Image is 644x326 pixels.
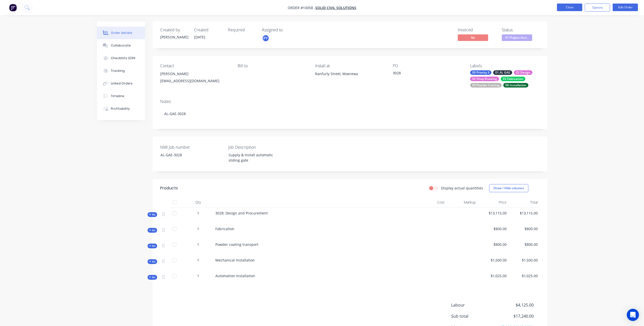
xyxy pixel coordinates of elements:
[262,34,269,42] button: PY
[97,52,145,64] button: Checklists 0/46
[480,257,507,263] span: $1,500.00
[451,302,496,308] span: Labour
[97,39,145,52] button: Collaborate
[197,242,199,247] span: 1
[160,28,188,32] div: Created by
[478,197,509,207] div: Price
[470,83,502,88] div: 05 Powder Coating
[97,64,145,77] button: Tracking
[509,197,540,207] div: Total
[393,70,456,77] div: 3028
[416,197,447,207] div: Cost
[613,4,638,11] button: Edit Order
[315,70,384,77] div: Ranfurly Street, Moerewa
[496,313,533,319] span: $17,240.00
[502,34,532,41] span: 01 Project Assi...
[149,275,156,279] span: Kit
[148,244,157,248] div: Kit
[315,5,356,10] a: Solid Civil Solutions
[315,70,384,86] div: Ranfurly Street, Moerewa
[514,70,532,75] div: 02 Design
[228,144,292,150] label: Job Description
[148,275,157,280] div: Kit
[215,226,234,231] span: Fabrication
[111,94,124,98] div: Timeline
[183,197,213,207] div: Qty
[447,197,478,207] div: Markup
[160,70,230,86] div: [PERSON_NAME][EMAIL_ADDRESS][DOMAIN_NAME]
[511,257,538,263] span: $1,500.00
[458,34,488,41] span: No
[470,70,491,75] div: 00 Priority 3
[511,226,538,231] span: $800.00
[458,28,496,32] div: Invoiced
[160,185,178,191] div: Products
[197,226,199,231] span: 1
[470,77,499,81] div: 02 Shop Drawing
[557,4,582,11] button: Close
[224,151,288,164] div: Supply & Install automatic sliding gate
[393,63,462,68] div: PO
[149,228,156,232] span: Kit
[511,210,538,216] span: $13,115.00
[111,81,133,86] div: Linked Orders
[194,28,222,32] div: Created
[97,90,145,102] button: Timeline
[156,151,220,159] div: AL-GAE-3028
[262,28,313,32] div: Assigned to
[480,242,507,247] span: $800.00
[160,77,230,84] div: [EMAIL_ADDRESS][DOMAIN_NAME]
[238,63,307,68] div: Bill to
[148,259,157,264] div: Kit
[315,63,384,68] div: Install at
[148,212,157,217] div: Kit
[148,228,157,233] div: Kit
[585,4,610,12] button: Options
[451,313,496,319] span: Sub total
[111,43,131,48] div: Collaborate
[215,258,255,263] span: Mechanical Installation
[489,184,528,192] button: Show / Hide columns
[511,273,538,278] span: $1,025.00
[111,31,132,35] div: Order details
[97,27,145,39] button: Order details
[502,34,532,42] button: 01 Project Assi...
[111,56,135,60] div: Checklists 0/46
[480,226,507,231] span: $800.00
[97,102,145,115] button: Profitability
[194,35,205,39] span: [DATE]
[197,273,199,278] span: 1
[493,70,512,75] div: 01 AL GAE
[160,63,230,68] div: Contact
[501,77,525,81] div: 03 Fabrication
[496,302,533,308] span: $4,125.00
[111,106,130,111] div: Profitability
[111,69,125,73] div: Tracking
[470,63,539,68] div: Labels
[160,106,540,121] div: AL-GAE-3028
[149,244,156,248] span: Kit
[197,257,199,263] span: 1
[97,77,145,90] button: Linked Orders
[480,210,507,216] span: $13,115.00
[511,242,538,247] span: $800.00
[503,83,528,88] div: 06 Installation
[149,213,156,216] span: Kit
[228,28,256,32] div: Required
[9,4,17,11] img: Factory
[160,144,223,150] label: NMI Job number
[160,99,540,104] div: Notes
[480,273,507,278] span: $1,025.00
[160,70,230,77] div: [PERSON_NAME]
[149,260,156,264] span: Kit
[441,185,483,191] label: Display actual quantities
[160,34,188,40] div: [PERSON_NAME]
[288,5,315,10] span: Order #10058 -
[627,309,639,321] div: Open Intercom Messenger
[197,210,199,216] span: 1
[215,211,268,215] span: 3028: Design and Procurement
[215,242,258,247] span: Powder coating transport
[502,28,540,32] div: Status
